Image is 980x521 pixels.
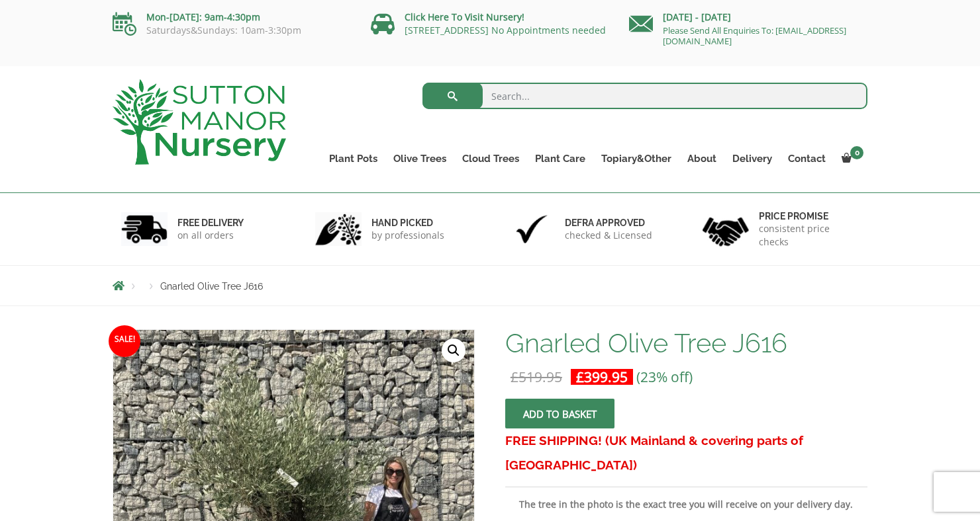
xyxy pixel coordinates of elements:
a: Delivery [724,149,780,168]
nav: Breadcrumbs [113,280,867,291]
img: 3.jpg [509,212,555,246]
a: Click Here To Visit Nursery! [405,11,524,23]
p: on all orders [177,229,244,242]
a: [STREET_ADDRESS] No Appointments needed [405,24,606,36]
a: Please Send All Enquiries To: [EMAIL_ADDRESS][DOMAIN_NAME] [663,24,846,47]
img: logo [113,79,286,165]
strong: The tree in the photo is the exact tree you will receive on your delivery day. [519,498,853,510]
h1: Gnarled Olive Tree J616 [505,329,867,357]
a: Olive Trees [385,149,454,168]
a: Topiary&Other [593,149,679,168]
button: Add to basket [505,399,614,428]
p: Mon-[DATE]: 9am-4:30pm [113,9,351,25]
span: Gnarled Olive Tree J616 [160,281,263,292]
a: Contact [780,149,834,168]
img: 4.jpg [703,209,749,249]
p: Saturdays&Sundays: 10am-3:30pm [113,25,351,36]
a: 0 [834,149,867,168]
h6: FREE DELIVERY [177,217,244,229]
span: 0 [850,146,863,159]
h6: Defra approved [565,217,652,229]
p: by professionals [371,229,444,242]
span: (23% off) [636,368,693,386]
span: £ [511,368,518,386]
p: checked & Licensed [565,229,652,242]
a: Plant Care [527,149,593,168]
img: 2.jpg [315,212,362,246]
a: Plant Pots [321,149,385,168]
p: consistent price checks [759,222,859,249]
a: Cloud Trees [454,149,527,168]
a: View full-screen image gallery [442,339,465,362]
span: Sale! [109,325,140,357]
h6: hand picked [371,217,444,229]
h3: FREE SHIPPING! (UK Mainland & covering parts of [GEOGRAPHIC_DATA]) [505,428,867,477]
span: £ [576,368,584,386]
input: Search... [422,83,868,109]
bdi: 519.95 [511,368,562,386]
a: About [679,149,724,168]
bdi: 399.95 [576,368,628,386]
p: [DATE] - [DATE] [629,9,867,25]
h6: Price promise [759,210,859,222]
img: 1.jpg [121,212,168,246]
